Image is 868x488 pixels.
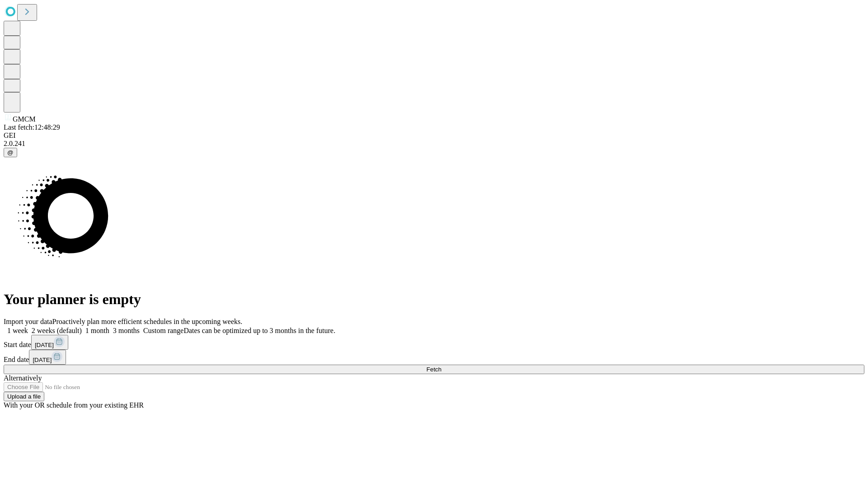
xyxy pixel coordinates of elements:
[4,401,144,409] span: With your OR schedule from your existing EHR
[7,149,14,156] span: @
[4,392,44,401] button: Upload a file
[4,350,864,365] div: End date
[426,366,441,373] span: Fetch
[4,140,864,148] div: 2.0.241
[4,318,52,325] span: Import your data
[4,131,864,140] div: GEI
[52,318,242,325] span: Proactively plan more efficient schedules in the upcoming weeks.
[4,335,864,350] div: Start date
[32,327,82,334] span: 2 weeks (default)
[4,291,864,308] h1: Your planner is empty
[113,327,140,334] span: 3 months
[35,342,54,348] span: [DATE]
[33,357,52,363] span: [DATE]
[4,374,42,382] span: Alternatively
[7,327,28,334] span: 1 week
[4,123,60,131] span: Last fetch: 12:48:29
[4,365,864,374] button: Fetch
[29,350,66,365] button: [DATE]
[4,148,17,157] button: @
[184,327,335,334] span: Dates can be optimized up to 3 months in the future.
[143,327,184,334] span: Custom range
[13,115,36,123] span: GMCM
[85,327,109,334] span: 1 month
[31,335,68,350] button: [DATE]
